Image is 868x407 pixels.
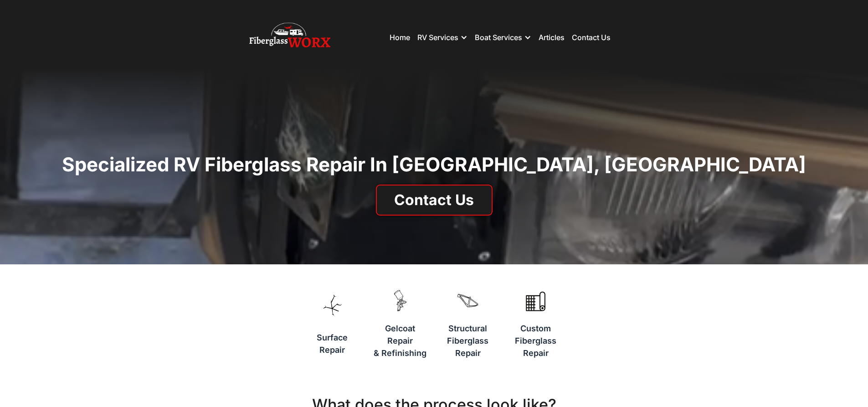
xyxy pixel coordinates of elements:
[512,322,560,359] h3: Custom Fiberglass Repair
[376,185,493,216] a: Contact Us
[62,153,806,177] h1: Specialized RV Fiberglass repair in [GEOGRAPHIC_DATA], [GEOGRAPHIC_DATA]
[374,322,426,359] h3: Gelcoat Repair & Refinishing
[417,24,467,51] div: RV Services
[444,322,492,359] h3: Structural Fiberglass Repair
[539,33,565,42] a: Articles
[317,331,348,356] h3: Surface Repair
[475,24,531,51] div: Boat Services
[417,33,458,42] div: RV Services
[475,33,522,42] div: Boat Services
[386,279,415,322] img: A paint gun
[318,279,347,331] img: A vector of icon of a spreading spider crack
[390,33,410,42] a: Home
[521,279,550,322] img: A roll of fiberglass mat
[572,33,611,42] a: Contact Us
[453,279,482,322] img: A piece of fiberglass that represents structure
